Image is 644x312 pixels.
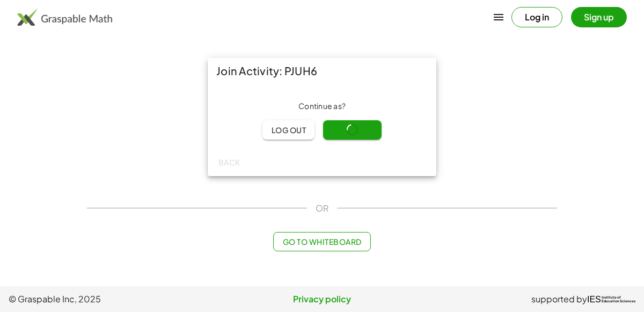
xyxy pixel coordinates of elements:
button: Go to Whiteboard [273,232,370,251]
a: IESInstitute ofEducation Sciences [587,293,635,306]
a: Privacy policy [217,293,426,306]
div: Continue as ? [216,101,428,112]
span: Go to Whiteboard [282,237,361,246]
button: Sign up [571,7,627,27]
span: supported by [531,293,587,306]
div: Join Activity: PJUH6 [208,58,436,84]
span: © Graspable Inc, 2025 [9,293,217,306]
button: Log out [262,120,314,140]
span: Log out [271,125,306,135]
span: IES [587,294,601,304]
button: Log in [511,7,562,27]
span: OR [316,202,328,215]
span: Institute of Education Sciences [602,296,635,303]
